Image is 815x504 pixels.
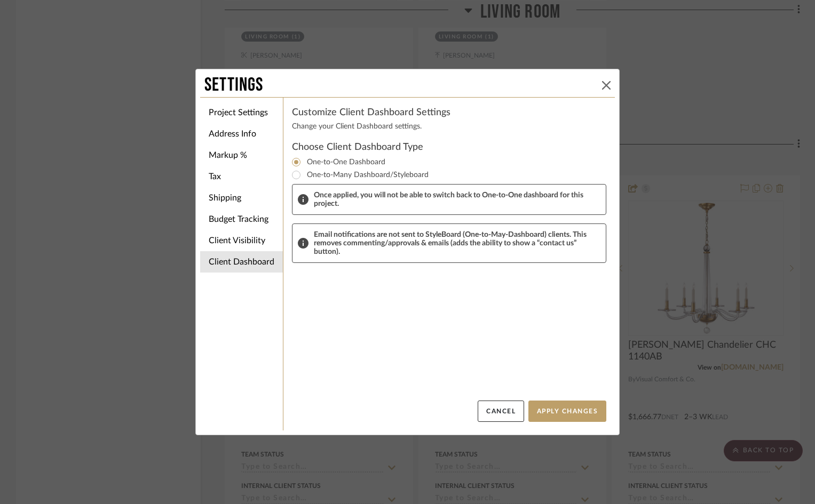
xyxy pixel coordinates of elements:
[303,156,385,169] label: One-to-One Dashboard
[314,191,600,208] span: Once applied, you will not be able to switch back to One-to-One dashboard for this project.
[200,251,283,273] li: Client Dashboard
[200,209,283,230] li: Budget Tracking
[303,169,429,181] label: One-to-Many Dashboard/Styleboard
[204,74,598,97] div: Settings
[478,401,524,422] button: Cancel
[200,230,283,251] li: Client Visibility
[200,166,283,187] li: Tax
[200,187,283,209] li: Shipping
[200,145,283,166] li: Markup %
[314,230,600,256] span: Email notifications are not sent to StyleBoard (One-to-May-Dashboard) clients. This removes comme...
[292,156,606,181] mat-radio-group: Select dashboard type
[292,106,606,119] h4: Customize Client Dashboard Settings
[292,141,606,154] h4: Choose Client Dashboard Type
[200,123,283,145] li: Address Info
[528,401,606,422] button: Apply Changes
[292,121,606,132] div: Change your Client Dashboard settings.
[200,102,283,123] li: Project Settings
